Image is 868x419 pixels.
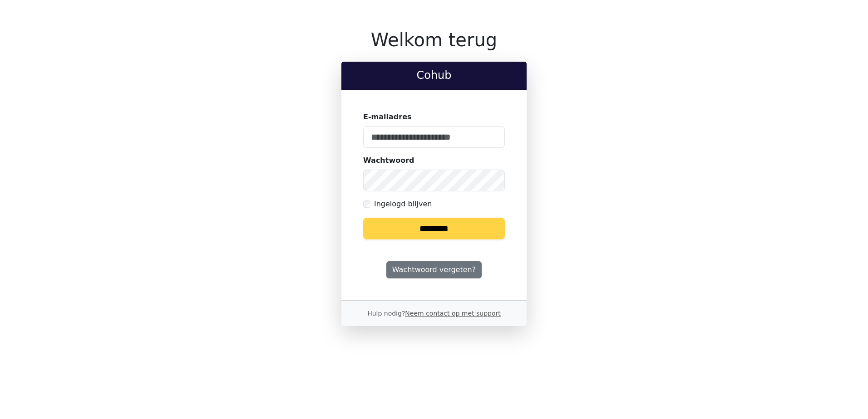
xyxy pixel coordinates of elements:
small: Hulp nodig? [367,310,501,317]
h2: Cohub [349,69,519,82]
h1: Welkom terug [341,29,527,51]
label: Ingelogd blijven [374,199,432,209]
a: Neem contact op met support [405,310,500,317]
label: E-mailadres [363,112,412,122]
a: Wachtwoord vergeten? [386,261,482,278]
label: Wachtwoord [363,155,414,166]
